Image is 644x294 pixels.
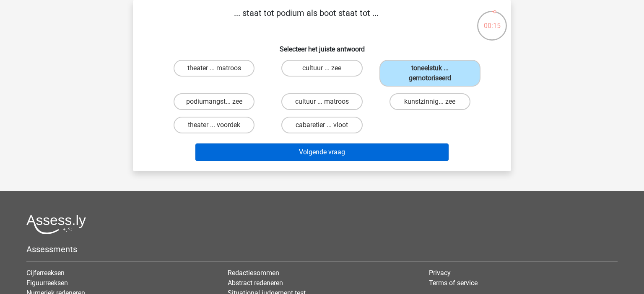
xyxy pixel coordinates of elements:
[429,269,451,277] a: Privacy
[26,269,65,277] a: Cijferreeksen
[174,117,254,133] label: theater ... voordek
[26,215,86,234] img: Assessly logo
[195,143,449,161] button: Volgende vraag
[379,60,480,87] label: toneelstuk ... gemotoriseerd
[390,93,470,110] label: kunstzinnig... zee
[26,244,618,254] h5: Assessments
[281,117,362,133] label: cabaretier ... vloot
[146,7,466,32] p: ... staat tot podium als boot staat tot ...
[429,279,478,287] a: Terms of service
[26,279,68,287] a: Figuurreeksen
[146,38,498,53] h6: Selecteer het juiste antwoord
[228,279,283,287] a: Abstract redeneren
[174,93,254,110] label: podiumangst... zee
[281,60,362,77] label: cultuur ... zee
[476,10,508,31] div: 00:15
[174,60,254,77] label: theater ... matroos
[228,269,279,277] a: Redactiesommen
[281,93,362,110] label: cultuur ... matroos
